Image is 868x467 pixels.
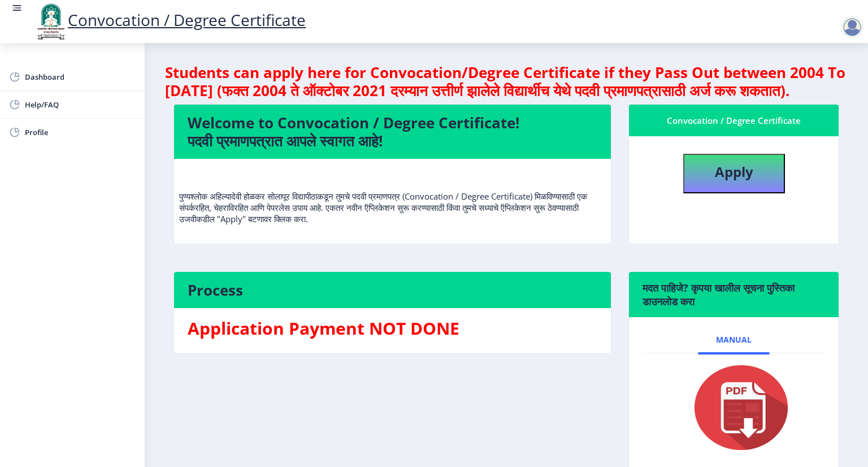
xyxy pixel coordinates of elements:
span: Help/FAQ [25,98,136,111]
a: Manual [698,326,770,353]
span: Dashboard [25,70,136,84]
h3: Application Payment NOT DONE [188,317,597,340]
img: logo [34,2,68,41]
span: Profile [25,126,136,139]
div: Convocation / Degree Certificate [643,114,825,127]
h4: Welcome to Convocation / Degree Certificate! पदवी प्रमाणपत्रात आपले स्वागत आहे! [188,114,597,150]
a: Convocation / Degree Certificate [34,9,306,31]
b: Apply [715,162,753,181]
h4: Students can apply here for Convocation/Degree Certificate if they Pass Out between 2004 To [DATE... [165,63,848,100]
img: pdf.png [678,362,791,453]
h4: Process [188,281,597,299]
span: Manual [716,335,752,344]
p: पुण्यश्लोक अहिल्यादेवी होळकर सोलापूर विद्यापीठाकडून तुमचे पदवी प्रमाणपत्र (Convocation / Degree C... [179,168,606,224]
h6: मदत पाहिजे? कृपया खालील सूचना पुस्तिका डाउनलोड करा [643,281,825,308]
button: Apply [683,154,785,193]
